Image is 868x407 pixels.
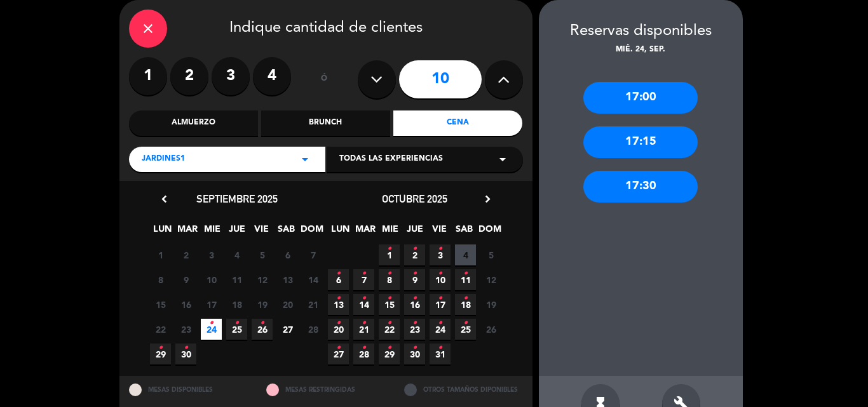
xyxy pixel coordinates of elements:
span: 16 [175,294,196,315]
span: 13 [328,294,349,315]
span: 23 [404,319,425,340]
div: Brunch [261,110,390,136]
span: 14 [353,294,374,315]
div: 17:30 [583,171,698,203]
label: 4 [253,57,291,95]
i: • [362,264,366,284]
span: LUN [152,222,173,243]
span: MIE [201,222,222,243]
i: • [438,288,442,309]
div: Cena [393,110,522,136]
i: • [336,264,341,284]
span: 3 [201,244,222,265]
span: 10 [201,269,222,290]
span: 18 [226,294,247,315]
span: 24 [430,319,451,340]
span: 2 [404,244,425,265]
span: DOM [478,222,499,243]
span: 10 [430,269,451,290]
span: MIE [379,222,400,243]
span: 25 [226,319,247,340]
i: • [362,313,366,333]
span: 15 [150,294,171,315]
div: Indique cantidad de clientes [129,10,523,48]
span: SAB [454,222,475,243]
i: • [387,239,391,259]
span: JUE [226,222,247,243]
span: 9 [404,269,425,290]
span: 26 [252,319,273,340]
label: 1 [129,57,167,95]
span: 29 [379,344,400,364]
div: OTROS TAMAÑOS DIPONIBLES [395,376,532,403]
i: • [387,264,391,284]
i: • [234,313,239,333]
span: LUN [330,222,351,243]
span: 31 [430,344,451,364]
span: MAR [177,222,198,243]
i: • [336,313,341,333]
span: Jardines1 [142,153,185,166]
span: 4 [226,244,247,265]
i: chevron_right [481,192,494,206]
span: DOM [301,222,322,243]
span: 9 [175,269,196,290]
span: SAB [276,222,297,243]
span: 19 [252,294,273,315]
span: 20 [328,319,349,340]
span: 22 [379,319,400,340]
span: VIE [251,222,272,243]
span: 17 [201,294,222,315]
i: • [387,313,391,333]
div: 17:15 [583,126,698,158]
span: 7 [353,269,374,290]
span: 30 [175,344,196,364]
i: chevron_left [158,192,171,206]
div: ó [304,57,345,102]
span: 29 [150,344,171,364]
span: 16 [404,294,425,315]
i: • [438,338,442,358]
span: 12 [252,269,273,290]
span: 6 [328,269,349,290]
i: • [438,264,442,284]
span: 12 [480,269,501,290]
span: 5 [252,244,273,265]
span: 6 [277,244,298,265]
div: 17:00 [583,82,698,114]
i: • [158,338,163,358]
label: 2 [170,57,208,95]
span: 25 [455,319,476,340]
span: 4 [455,244,476,265]
i: • [412,313,417,333]
span: JUE [404,222,425,243]
span: VIE [429,222,450,243]
div: mié. 24, sep. [539,44,743,57]
span: 5 [480,244,501,265]
span: 24 [201,319,222,340]
span: 1 [379,244,400,265]
i: • [412,239,417,259]
span: 28 [353,344,374,364]
label: 3 [212,57,250,95]
i: • [362,288,366,309]
span: 21 [353,319,374,340]
i: • [438,239,442,259]
span: Todas las experiencias [339,153,443,166]
span: 27 [328,344,349,364]
i: • [260,313,264,333]
span: 8 [379,269,400,290]
span: 30 [404,344,425,364]
div: MESAS DISPONIBLES [119,376,257,403]
span: 8 [150,269,171,290]
span: 14 [302,269,323,290]
i: arrow_drop_down [297,152,313,167]
i: • [209,313,214,333]
span: 1 [150,244,171,265]
i: • [412,264,417,284]
span: 26 [480,319,501,340]
i: • [336,288,341,309]
span: 17 [430,294,451,315]
i: • [438,313,442,333]
span: 23 [175,319,196,340]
